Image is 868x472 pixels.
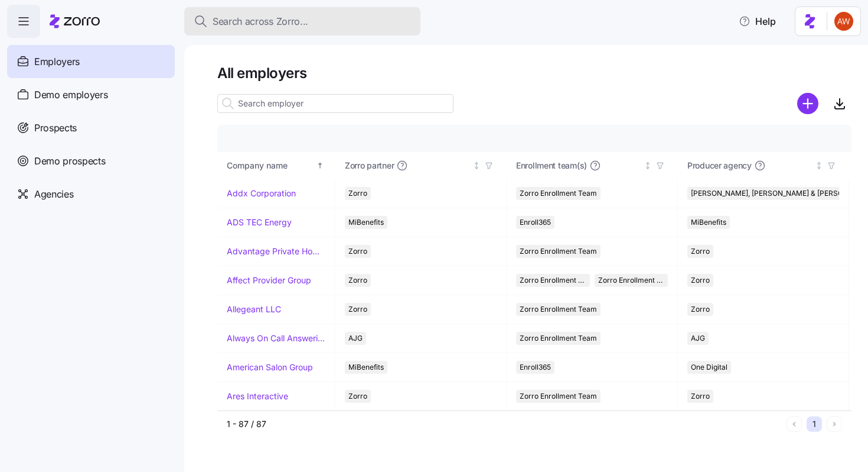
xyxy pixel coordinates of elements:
[834,12,853,31] img: 3c671664b44671044fa8929adf5007c6
[644,161,652,170] div: Not sorted
[516,160,587,172] span: Enrollment team(s)
[7,45,175,78] a: Employers
[227,274,311,286] a: Affect Provider Group
[807,416,822,432] button: 1
[348,216,384,229] span: MiBenefits
[691,332,705,345] span: AJG
[227,159,314,172] div: Company name
[348,361,384,374] span: MiBenefits
[472,161,481,170] div: Not sorted
[815,161,823,170] div: Not sorted
[739,14,776,28] span: Help
[520,274,586,287] span: Zorro Enrollment Team
[691,216,726,229] span: MiBenefits
[348,390,367,403] span: Zorro
[520,303,597,316] span: Zorro Enrollment Team
[691,303,710,316] span: Zorro
[227,303,281,315] a: Allegeant LLC
[7,144,175,177] a: Demo prospects
[520,332,597,345] span: Zorro Enrollment Team
[227,418,782,430] div: 1 - 87 / 87
[34,154,106,169] span: Demo prospects
[217,64,851,82] h1: All employers
[213,14,308,29] span: Search across Zorro...
[34,187,73,202] span: Agencies
[787,416,802,432] button: Previous page
[348,303,367,316] span: Zorro
[687,160,752,172] span: Producer agency
[34,88,108,102] span: Demo employers
[217,152,335,179] th: Company nameSorted ascending
[227,245,325,257] a: Advantage Private Home Care
[227,216,292,228] a: ADS TEC Energy
[227,390,288,402] a: Ares Interactive
[507,152,678,179] th: Enrollment team(s)Not sorted
[348,245,367,258] span: Zorro
[7,177,175,211] a: Agencies
[729,9,785,33] button: Help
[348,332,363,345] span: AJG
[7,78,175,111] a: Demo employers
[34,121,77,135] span: Prospects
[520,216,551,229] span: Enroll365
[184,7,420,35] button: Search across Zorro...
[520,245,597,258] span: Zorro Enrollment Team
[227,332,325,344] a: Always On Call Answering Service
[227,361,313,373] a: American Salon Group
[345,160,394,172] span: Zorro partner
[520,187,597,200] span: Zorro Enrollment Team
[520,361,551,374] span: Enroll365
[217,94,453,113] input: Search employer
[827,416,842,432] button: Next page
[678,152,849,179] th: Producer agencyNot sorted
[34,54,80,69] span: Employers
[520,390,597,403] span: Zorro Enrollment Team
[335,152,507,179] th: Zorro partnerNot sorted
[691,390,710,403] span: Zorro
[7,111,175,144] a: Prospects
[227,187,296,199] a: Addx Corporation
[691,361,727,374] span: One Digital
[348,187,367,200] span: Zorro
[691,245,710,258] span: Zorro
[691,274,710,287] span: Zorro
[598,274,665,287] span: Zorro Enrollment Experts
[316,161,324,170] div: Sorted ascending
[348,274,367,287] span: Zorro
[797,93,818,114] svg: add icon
